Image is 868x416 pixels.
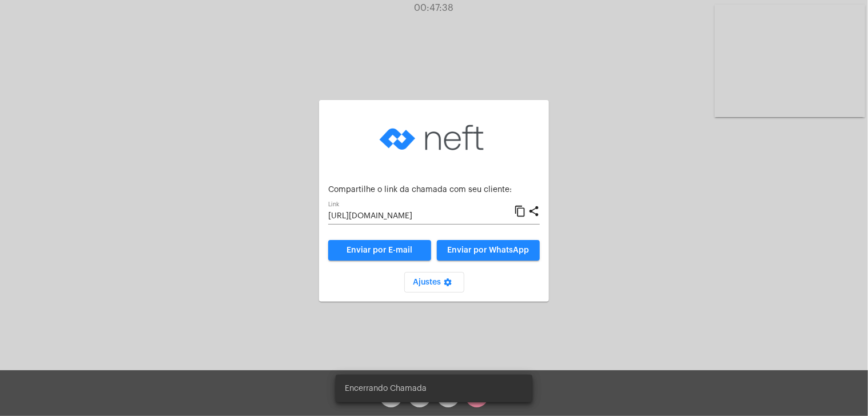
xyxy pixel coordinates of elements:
button: Enviar por WhatsApp [437,240,540,261]
span: Encerrando Chamada [345,383,427,394]
span: Enviar por WhatsApp [448,246,529,254]
span: 00:47:38 [415,3,454,13]
span: Enviar por E-mail [347,246,413,254]
mat-icon: settings [441,278,455,291]
mat-icon: share [528,205,540,218]
mat-icon: content_copy [514,205,526,218]
span: Ajustes [413,278,455,286]
button: Ajustes [404,272,464,293]
img: logo-neft-novo-2.png [377,109,491,166]
p: Compartilhe o link da chamada com seu cliente: [328,186,540,194]
a: Enviar por E-mail [328,240,431,261]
